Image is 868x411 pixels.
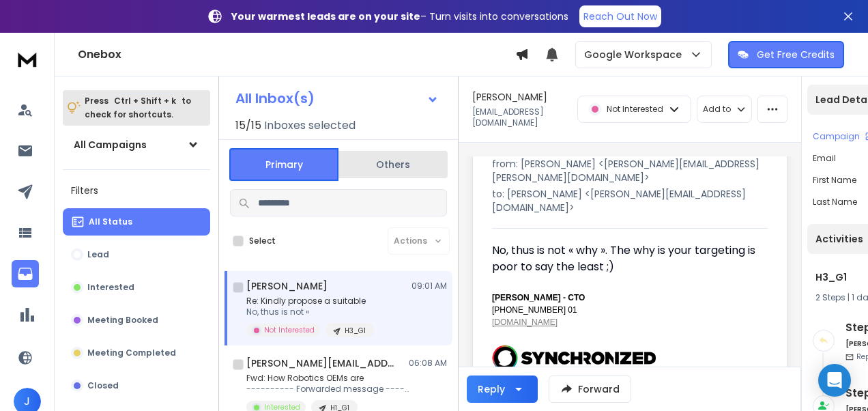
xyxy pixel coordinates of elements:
[492,157,768,184] p: from: [PERSON_NAME] <[PERSON_NAME][EMAIL_ADDRESS][PERSON_NAME][DOMAIN_NAME]>
[492,317,558,327] a: [DOMAIN_NAME]
[63,307,210,334] button: Meeting Booked
[813,153,836,164] p: Email
[411,281,447,292] p: 09:01 AM
[492,293,585,302] b: [PERSON_NAME] - CTO
[246,373,410,384] p: Fwd: How Robotics OEMs are
[63,372,210,399] button: Closed
[818,364,851,397] div: Open Intercom Messenger
[246,279,328,293] h1: [PERSON_NAME]
[757,48,835,61] p: Get Free Credits
[112,93,178,109] span: Ctrl + Shift + k
[63,274,210,301] button: Interested
[74,138,147,152] h1: All Campaigns
[246,356,396,370] h1: [PERSON_NAME][EMAIL_ADDRESS][DOMAIN_NAME]
[235,117,261,134] span: 15 / 15
[583,10,657,23] p: Reach Out Now
[225,85,450,112] button: All Inbox(s)
[229,148,338,181] button: Primary
[246,296,374,307] p: Re: Kindly propose a suitable
[264,325,315,335] p: Not Interested
[87,315,158,326] p: Meeting Booked
[815,292,845,303] span: 2 Steps
[549,375,631,403] button: Forward
[492,187,768,214] p: to: [PERSON_NAME] <[PERSON_NAME][EMAIL_ADDRESS][DOMAIN_NAME]>
[63,181,210,200] h3: Filters
[579,5,661,27] a: Reach Out Now
[246,307,374,317] p: No, thus is not «
[85,94,191,122] p: Press to check for shortcuts.
[813,175,856,186] p: First Name
[813,131,860,142] p: Campaign
[467,375,538,403] button: Reply
[231,10,420,23] strong: Your warmest leads are on your site
[345,326,366,336] p: H3_G1
[478,382,505,396] div: Reply
[264,117,356,134] h3: Inboxes selected
[472,90,547,104] h1: [PERSON_NAME]
[87,348,176,358] p: Meeting Completed
[607,104,663,115] p: Not Interested
[249,236,276,246] label: Select
[87,249,109,260] p: Lead
[338,150,448,180] button: Others
[87,380,119,391] p: Closed
[235,91,315,105] h1: All Inbox(s)
[87,282,134,293] p: Interested
[409,358,447,369] p: 06:08 AM
[492,304,757,328] div: [PHONE_NUMBER] 01
[492,345,656,371] img: AIorK4yrCJRfs-JZDc9UieuTMcnvd4pkte6ZjKVhAtvAs6w2XJ_Ckr35Wk3VfJUwmKzxteX8Z7mY4y8qh3Qr
[63,208,210,236] button: All Status
[63,241,210,268] button: Lead
[231,10,568,23] p: – Turn visits into conversations
[703,104,731,115] p: Add to
[584,48,687,61] p: Google Workspace
[813,197,857,208] p: Last Name
[78,46,515,63] h1: Onebox
[14,46,41,72] img: logo
[472,107,569,128] p: [EMAIL_ADDRESS][DOMAIN_NAME]
[63,131,210,158] button: All Campaigns
[63,339,210,367] button: Meeting Completed
[728,41,844,68] button: Get Free Credits
[246,384,410,395] p: ---------- Forwarded message --------- From: [PERSON_NAME]
[89,216,132,227] p: All Status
